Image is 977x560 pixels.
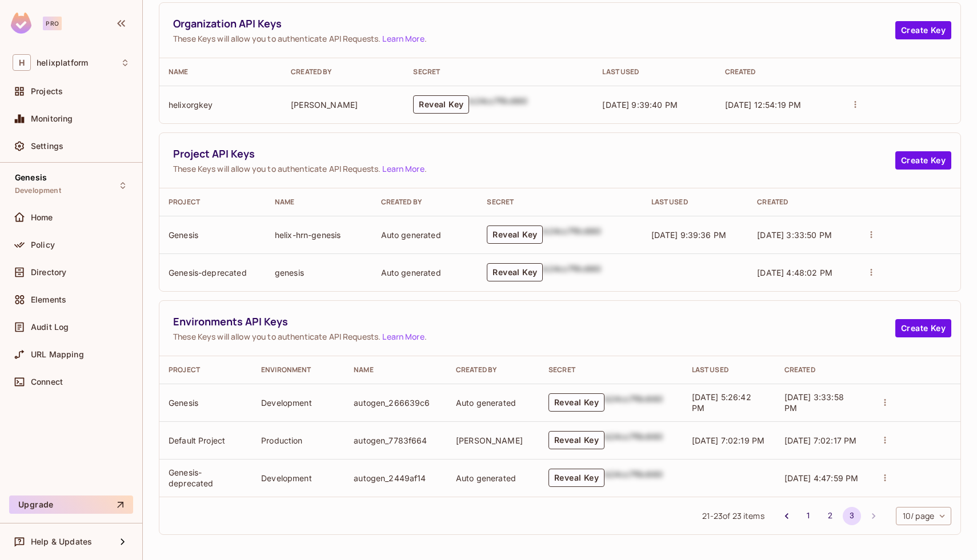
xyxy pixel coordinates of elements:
[548,393,604,412] button: Reveal Key
[604,393,663,412] div: b24cc7f8c660
[784,392,844,413] span: [DATE] 3:33:58 PM
[456,365,530,374] div: Created By
[543,263,601,281] div: b24cc7f8c660
[31,350,84,359] span: URL Mapping
[692,392,751,413] span: [DATE] 5:26:42 PM
[31,295,66,304] span: Elements
[282,86,404,123] td: [PERSON_NAME]
[345,384,447,421] td: autogen_266639c6
[252,384,345,421] td: Development
[877,432,893,448] button: actions
[382,331,424,342] a: Learn More
[31,114,73,123] span: Monitoring
[13,54,31,71] span: H
[602,67,706,76] div: Last Used
[604,469,663,487] div: b24cc7f8c660
[345,421,447,459] td: autogen_7783f664
[895,151,951,170] button: Create Key
[784,436,857,445] span: [DATE] 7:02:17 PM
[159,384,252,421] td: Genesis
[159,459,252,497] td: Genesis-deprecated
[692,436,765,445] span: [DATE] 7:02:19 PM
[159,253,266,291] td: Genesis-deprecated
[43,17,62,30] div: Pro
[11,13,31,34] img: SReyMgAAAABJRU5ErkJggg==
[895,319,951,337] button: Create Key
[169,198,257,207] div: Project
[843,507,861,525] button: page 3
[252,421,345,459] td: Production
[651,198,739,207] div: Last Used
[31,213,53,222] span: Home
[784,365,859,374] div: Created
[31,377,63,386] span: Connect
[169,67,273,76] div: Name
[413,95,469,114] button: Reveal Key
[784,473,859,483] span: [DATE] 4:47:59 PM
[173,147,895,161] span: Project API Keys
[847,96,863,112] button: actions
[252,459,345,497] td: Development
[896,507,951,525] div: 10 / page
[543,225,601,244] div: b24cc7f8c660
[877,470,893,486] button: actions
[604,431,663,449] div: b24cc7f8c660
[821,507,839,525] button: Go to page 2
[725,100,802,110] span: [DATE] 12:54:19 PM
[863,264,879,280] button: actions
[37,58,88,67] span: Workspace: helixplatform
[372,216,478,253] td: Auto generated
[447,459,539,497] td: Auto generated
[261,365,335,374] div: Environment
[877,394,893,410] button: actions
[372,253,478,291] td: Auto generated
[9,495,133,514] button: Upgrade
[548,431,604,449] button: Reveal Key
[799,507,818,525] button: Go to page 1
[702,510,764,522] span: 21 - 23 of 23 items
[487,263,543,281] button: Reveal Key
[266,216,372,253] td: helix-hrn-genesis
[173,33,895,44] span: These Keys will allow you to authenticate API Requests. .
[487,198,632,207] div: Secret
[169,365,243,374] div: Project
[757,268,832,277] span: [DATE] 4:48:02 PM
[275,198,363,207] div: Name
[31,240,55,249] span: Policy
[354,365,438,374] div: Name
[266,253,372,291] td: genesis
[345,459,447,497] td: autogen_2449af14
[863,227,879,243] button: actions
[548,469,604,487] button: Reveal Key
[757,230,832,240] span: [DATE] 3:33:50 PM
[487,225,543,244] button: Reveal Key
[447,384,539,421] td: Auto generated
[895,21,951,39] button: Create Key
[159,216,266,253] td: Genesis
[469,95,527,114] div: b24cc7f8c660
[159,86,282,123] td: helixorgkey
[382,163,424,174] a: Learn More
[692,365,766,374] div: Last Used
[548,365,674,374] div: Secret
[382,33,424,44] a: Learn More
[725,67,829,76] div: Created
[31,537,92,546] span: Help & Updates
[757,198,845,207] div: Created
[173,17,895,31] span: Organization API Keys
[778,507,796,525] button: Go to previous page
[15,173,47,182] span: Genesis
[776,507,884,525] nav: pagination navigation
[447,421,539,459] td: [PERSON_NAME]
[291,67,395,76] div: Created By
[15,186,61,195] span: Development
[173,163,895,174] span: These Keys will allow you to authenticate API Requests. .
[173,331,895,342] span: These Keys will allow you to authenticate API Requests. .
[602,100,678,110] span: [DATE] 9:39:40 PM
[31,142,63,151] span: Settings
[159,421,252,459] td: Default Project
[381,198,469,207] div: Created By
[31,268,66,277] span: Directory
[31,323,69,332] span: Audit Log
[651,230,727,240] span: [DATE] 9:39:36 PM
